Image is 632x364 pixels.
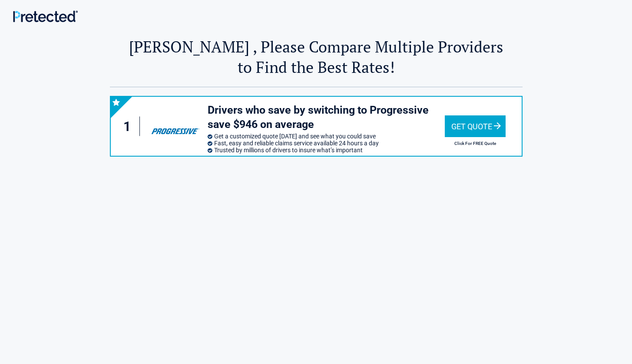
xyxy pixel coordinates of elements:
h2: [PERSON_NAME] , Please Compare Multiple Providers to Find the Best Rates! [110,36,523,77]
li: Trusted by millions of drivers to insure what’s important [208,147,445,154]
div: Get Quote [445,115,506,137]
li: Fast, easy and reliable claims service available 24 hours a day [208,140,445,147]
li: Get a customized quote [DATE] and see what you could save [208,133,445,140]
div: 1 [119,117,140,136]
h2: Click For FREE Quote [445,141,506,146]
img: progressive's logo [147,113,203,140]
h3: Drivers who save by switching to Progressive save $946 on average [208,103,445,131]
img: Main Logo [13,10,78,22]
